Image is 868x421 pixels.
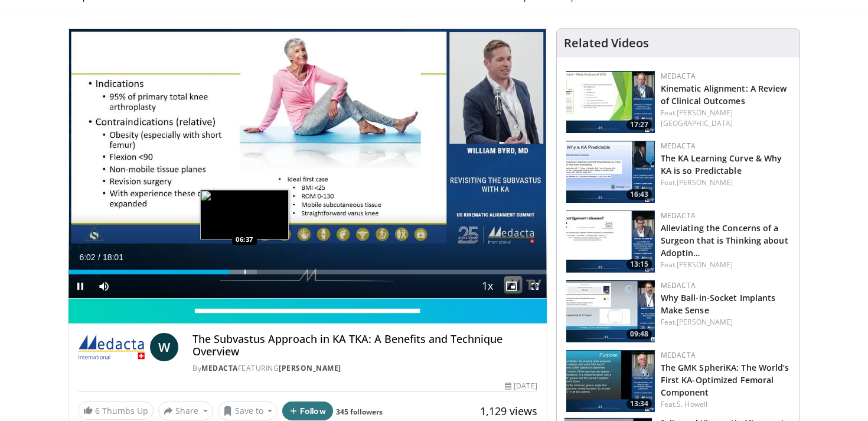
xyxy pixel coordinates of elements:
[661,210,696,221] a: Medacta
[78,401,154,420] a: 6 Thumbs Up
[201,363,238,373] a: Medacta
[158,401,213,420] button: Share
[566,280,655,342] a: 09:48
[95,405,100,416] span: 6
[626,329,652,339] span: 09:48
[661,153,782,176] a: The KA Learning Curve & Why KA is so Predictable
[566,280,655,342] img: ef0e92cd-e99f-426f-a4dd-1e526a73f7c0.150x105_q85_crop-smart_upscale.jpg
[98,252,100,262] span: /
[661,141,696,151] a: Medacta
[661,83,787,106] a: Kinematic Alignment: A Review of Clinical Outcomes
[566,350,655,412] a: 13:34
[566,350,655,412] img: 5ec45952-b67b-4f81-a077-f2d9ed9c16d2.150x105_q85_crop-smart_upscale.jpg
[566,141,655,203] a: 16:43
[282,401,333,420] button: Follow
[336,407,383,417] a: 345 followers
[79,252,95,262] span: 6:02
[564,36,649,50] h4: Related Videos
[500,274,523,298] button: Enable picture-in-picture mode
[626,189,652,200] span: 16:43
[192,333,537,358] h4: The Subvastus Approach in KA TKA: A Benefits and Technique Overview
[661,222,788,258] a: Alleviating the Concerns of a Surgeon that is Thinking about Adoptin…
[505,381,537,391] div: [DATE]
[103,252,123,262] span: 18:01
[279,363,341,373] a: [PERSON_NAME]
[677,317,733,327] a: [PERSON_NAME]
[677,399,707,409] a: S. Howell
[68,29,547,299] video-js: Video Player
[566,210,655,273] img: b2f17add-2104-4bff-b25c-b2314c3df6e0.150x105_q85_crop-smart_upscale.jpg
[661,350,696,360] a: Medacta
[661,317,790,328] div: Feat.
[566,210,655,273] a: 13:15
[626,119,652,130] span: 17:27
[566,71,655,133] img: cd68def9-ef7a-493f-85f7-b116e0fd37a5.150x105_q85_crop-smart_upscale.jpg
[661,108,733,128] a: [PERSON_NAME][GEOGRAPHIC_DATA]
[661,260,790,270] div: Feat.
[626,259,652,270] span: 13:15
[92,274,116,298] button: Mute
[661,292,776,316] a: Why Ball-in-Socket Implants Make Sense
[661,399,790,410] div: Feat.
[476,274,500,298] button: Playback Rate
[218,401,278,420] button: Save to
[661,280,696,290] a: Medacta
[661,108,790,129] div: Feat.
[78,333,145,361] img: Medacta
[192,363,537,374] div: By FEATURING
[68,274,92,298] button: Pause
[661,362,789,398] a: The GMK SpheriKA: The World’s First KA-Optimized Femoral Component
[626,399,652,409] span: 13:34
[661,177,790,188] div: Feat.
[566,71,655,133] a: 17:27
[661,71,696,81] a: Medacta
[677,260,733,270] a: [PERSON_NAME]
[523,274,547,298] button: Fullscreen
[200,190,289,239] img: image.jpeg
[68,270,547,274] div: Progress Bar
[480,404,537,418] span: 1,129 views
[150,333,178,361] a: W
[677,177,733,187] a: [PERSON_NAME]
[566,141,655,203] img: d827efd9-1844-4c59-8474-65dd74a4c96a.150x105_q85_crop-smart_upscale.jpg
